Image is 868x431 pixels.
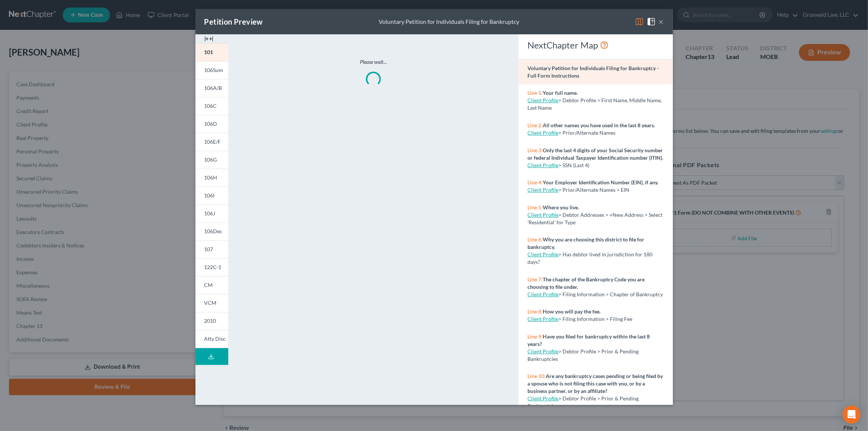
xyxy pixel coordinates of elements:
span: > Debtor Profile > Prior & Pending Bankruptcies [527,395,639,409]
span: Line 3: [527,147,543,153]
a: 122C-1 [195,258,228,276]
strong: Are any bankruptcy cases pending or being filed by a spouse who is not filing this case with you,... [527,373,663,394]
a: 106Dec [195,222,228,240]
span: 106J [204,210,216,216]
a: 106Sum [195,61,228,79]
span: Line 10: [527,373,546,379]
strong: Voluntary Petition for Individuals Filing for Bankruptcy - Full Form Instructions [527,65,659,79]
span: 106I [204,192,215,199]
span: 106A/B [204,85,222,91]
span: Line 4: [527,179,543,185]
a: CM [195,276,228,294]
strong: All other names you have used in the last 8 years. [543,122,655,128]
p: Please wait... [260,58,487,66]
a: Client Profile [527,187,558,193]
span: > SSN (Last 4) [558,162,589,168]
span: 107 [204,246,213,252]
a: Client Profile [527,348,558,355]
a: 106I [195,187,228,204]
img: expand-e0f6d898513216a626fdd78e52531dac95497ffd26381d4c15ee2fc46db09dca.svg [204,34,213,43]
strong: Where you live. [543,204,579,210]
img: help-close-5ba153eb36485ed6c1ea00a893f15db1cb9b99d6cae46e1a8edb6c62d00a1a76.svg [647,17,656,26]
a: Atty Disc [195,330,228,348]
a: 106D [195,115,228,133]
span: Line 7: [527,276,543,282]
span: > Has debtor lived in jurisdiction for 180 days? [527,251,652,265]
span: > Debtor Addresses > +New Address > Select 'Residential' for Type [527,212,662,225]
span: 106Dec [204,228,223,234]
span: Line 1: [527,90,543,96]
strong: How you will pay the fee. [543,308,601,315]
div: Voluntary Petition for Individuals Filing for Bankruptcy [379,18,519,26]
strong: Only the last 4 digits of your Social Security number or federal Individual Taxpayer Identificati... [527,147,663,161]
a: 106H [195,169,228,187]
button: × [659,17,664,26]
img: map-eea8200ae884c6f1103ae1953ef3d486a96c86aabb227e865a55264e3737af1f.svg [635,17,644,26]
div: NextChapter Map [527,39,664,51]
a: 106A/B [195,79,228,97]
div: Petition Preview [204,16,263,27]
span: Line 6: [527,236,543,243]
span: Line 8: [527,308,543,315]
a: 101 [195,43,228,61]
span: 106E/F [204,138,221,145]
a: Client Profile [527,97,558,103]
a: VCM [195,294,228,312]
span: > Filing Information > Chapter of Bankruptcy [558,291,663,297]
span: > Prior/Alternate Names > EIN [558,187,629,193]
strong: Your Employer Identification Number (EIN), if any. [543,179,658,185]
strong: The chapter of the Bankruptcy Code you are choosing to file under. [527,276,645,290]
a: 106G [195,151,228,169]
a: Client Profile [527,129,558,136]
span: > Prior/Alternate Names [558,129,615,136]
span: > Debtor Profile > First Name, Middle Name, Last Name [527,97,662,111]
span: 106D [204,121,217,127]
div: Open Intercom Messenger [843,406,861,424]
span: CM [204,282,213,288]
span: 122C-1 [204,264,222,270]
a: Client Profile [527,251,558,257]
span: Atty Disc [204,335,226,342]
strong: Your full name. [543,90,578,96]
span: > Debtor Profile > Prior & Pending Bankruptcies [527,348,639,362]
a: Client Profile [527,162,558,168]
span: Line 9: [527,333,543,340]
span: 106Sum [204,67,223,73]
span: 106C [204,103,217,109]
a: Client Profile [527,395,558,402]
a: 106J [195,204,228,222]
span: 2010 [204,318,216,324]
a: 107 [195,240,228,258]
a: Client Profile [527,291,558,297]
span: Line 5: [527,204,543,210]
span: Line 2: [527,122,543,128]
strong: Why you are choosing this district to file for bankruptcy. [527,236,644,250]
a: 106C [195,97,228,115]
a: 2010 [195,312,228,330]
span: > Filing Information > Filing Fee [558,316,632,322]
span: 106G [204,156,217,163]
strong: Have you filed for bankruptcy within the last 8 years? [527,333,650,347]
span: 106H [204,174,217,181]
span: 101 [204,49,213,55]
a: 106E/F [195,133,228,151]
a: Client Profile [527,316,558,322]
a: Client Profile [527,212,558,218]
span: VCM [204,300,217,306]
